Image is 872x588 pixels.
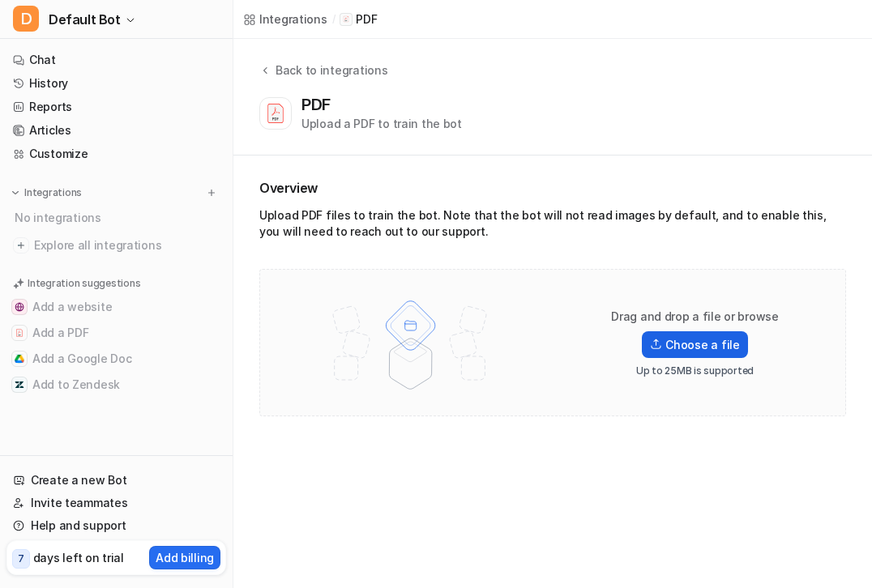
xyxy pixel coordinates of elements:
div: Back to integrations [271,62,387,79]
p: Drag and drop a file or browse [611,309,779,325]
img: menu_add.svg [206,187,217,198]
button: Back to integrations [259,62,387,95]
a: PDF iconPDF [340,11,377,28]
button: Add a PDFAdd a PDF [6,320,226,346]
div: PDF [301,95,337,114]
a: Articles [6,119,226,142]
p: Add billing [156,549,214,566]
img: Add a Google Doc [15,354,24,364]
h2: Overview [259,178,846,198]
a: Create a new Bot [6,469,226,492]
p: Integration suggestions [28,276,140,291]
div: Upload a PDF to train the bot [301,115,462,132]
button: Add a websiteAdd a website [6,294,226,320]
a: Invite teammates [6,492,226,514]
button: Add a Google DocAdd a Google Doc [6,346,226,372]
img: File upload illustration [305,286,516,399]
img: explore all integrations [13,237,29,254]
img: Add to Zendesk [15,380,24,390]
a: Explore all integrations [6,234,226,257]
a: Chat [6,49,226,71]
span: D [13,6,39,32]
span: / [332,12,336,27]
button: Add to ZendeskAdd to Zendesk [6,372,226,398]
a: History [6,72,226,95]
div: Upload PDF files to train the bot. Note that the bot will not read images by default, and to enab... [259,207,846,246]
a: Customize [6,143,226,165]
img: Add a website [15,302,24,312]
img: Upload icon [650,339,662,350]
span: Default Bot [49,8,121,31]
a: Help and support [6,514,226,537]
a: Integrations [243,11,327,28]
div: Integrations [259,11,327,28]
div: No integrations [10,204,226,231]
p: 7 [18,552,24,566]
button: Integrations [6,185,87,201]
p: PDF [356,11,377,28]
img: expand menu [10,187,21,198]
p: days left on trial [33,549,124,566]
button: Add billing [149,546,220,569]
p: Integrations [24,186,82,199]
p: Up to 25MB is supported [636,364,754,377]
label: Choose a file [642,331,747,358]
img: Add a PDF [15,328,24,338]
span: Explore all integrations [34,232,220,258]
a: Reports [6,96,226,118]
img: PDF icon [342,15,350,23]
